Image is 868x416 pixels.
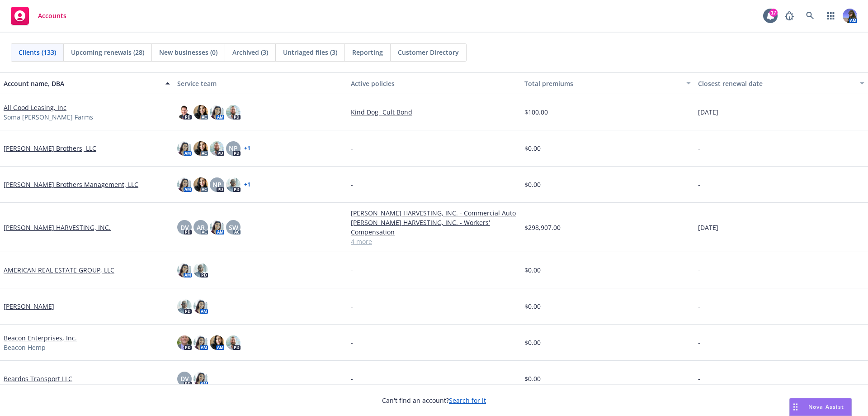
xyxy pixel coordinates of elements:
[193,372,208,386] img: photo
[244,182,250,187] a: + 1
[351,208,517,218] a: [PERSON_NAME] HARVESTING, INC. - Commercial Auto
[698,79,854,88] div: Closest renewal date
[229,223,238,232] span: SW
[698,301,700,311] span: -
[524,107,548,117] span: $100.00
[283,48,337,57] span: Untriaged files (3)
[193,299,208,314] img: photo
[769,9,778,17] div: 17
[197,223,205,232] span: AR
[4,112,93,122] span: Soma [PERSON_NAME] Farms
[698,180,700,189] span: -
[4,79,160,88] div: Account name, DBA
[19,48,56,57] span: Clients (133)
[382,396,486,405] span: Can't find an account?
[226,177,241,192] img: photo
[177,79,344,88] div: Service team
[789,398,852,416] button: Nova Assist
[4,374,72,383] a: Beardos Transport LLC
[7,3,70,29] a: Accounts
[210,220,224,234] img: photo
[698,374,700,383] span: -
[4,223,111,232] a: [PERSON_NAME] HARVESTING, INC.
[210,141,224,156] img: photo
[71,48,144,57] span: Upcoming renewals (28)
[351,107,517,117] a: Kind Dog- Cult Bond
[177,141,192,156] img: photo
[193,263,208,277] img: photo
[159,48,217,57] span: New businesses (0)
[180,223,189,232] span: DV
[351,218,517,237] a: [PERSON_NAME] HARVESTING, INC. - Workers' Compensation
[4,103,66,112] a: All Good Leasing, Inc
[351,338,353,347] span: -
[808,403,844,411] span: Nova Assist
[449,396,486,405] a: Search for it
[698,223,718,232] span: [DATE]
[801,7,819,25] a: Search
[4,301,54,311] a: [PERSON_NAME]
[524,79,681,88] div: Total premiums
[347,72,521,94] button: Active policies
[177,335,192,350] img: photo
[226,335,241,350] img: photo
[521,72,694,94] button: Total premiums
[524,374,541,383] span: $0.00
[524,265,541,275] span: $0.00
[524,338,541,347] span: $0.00
[177,177,192,192] img: photo
[698,143,700,153] span: -
[843,9,857,23] img: photo
[698,265,700,275] span: -
[524,301,541,311] span: $0.00
[351,143,353,153] span: -
[229,143,238,153] span: NP
[524,223,561,232] span: $298,907.00
[177,105,192,120] img: photo
[4,265,114,275] a: AMERICAN REAL ESTATE GROUP, LLC
[212,180,222,189] span: NP
[790,398,801,416] div: Drag to move
[193,177,208,192] img: photo
[177,299,192,314] img: photo
[698,107,718,117] span: [DATE]
[698,338,700,347] span: -
[352,48,383,57] span: Reporting
[351,237,517,246] a: 4 more
[38,12,66,19] span: Accounts
[351,301,353,311] span: -
[4,343,46,352] span: Beacon Hemp
[177,263,192,277] img: photo
[398,48,459,57] span: Customer Directory
[180,374,189,383] span: DV
[351,180,353,189] span: -
[351,79,517,88] div: Active policies
[822,7,840,25] a: Switch app
[193,105,208,120] img: photo
[694,72,868,94] button: Closest renewal date
[4,180,138,189] a: [PERSON_NAME] Brothers Management, LLC
[351,265,353,275] span: -
[4,143,96,153] a: [PERSON_NAME] Brothers, LLC
[244,146,250,151] a: + 1
[226,105,241,120] img: photo
[210,335,224,350] img: photo
[4,333,77,343] a: Beacon Enterprises, Inc.
[780,7,798,25] a: Report a Bug
[193,335,208,350] img: photo
[193,141,208,156] img: photo
[210,105,224,120] img: photo
[524,180,541,189] span: $0.00
[174,72,347,94] button: Service team
[232,48,268,57] span: Archived (3)
[524,143,541,153] span: $0.00
[351,374,353,383] span: -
